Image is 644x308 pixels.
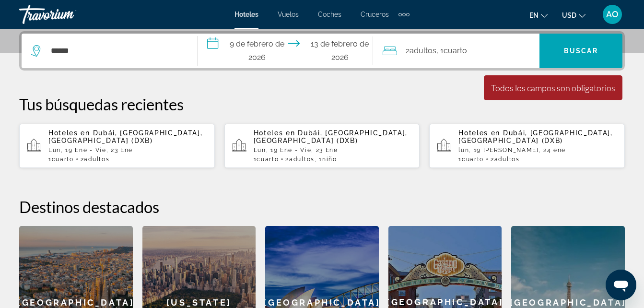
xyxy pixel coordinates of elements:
span: en [529,12,539,19]
span: Adultos [289,156,315,163]
font: 2 [491,156,494,163]
iframe: Botón para iniciar la ventana de mensajería [606,270,636,300]
span: Cuarto [444,46,467,55]
button: Cambiar moneda [562,8,585,22]
span: Cuarto [257,156,279,163]
span: USD [562,12,576,19]
font: , 1 [436,46,444,55]
button: Hoteles en Dubái, [GEOGRAPHIC_DATA], [GEOGRAPHIC_DATA] (DXB)Lun, 19 Ene - Vie, 23 Ene1Cuarto2Adultos [19,123,215,168]
font: 1 [458,156,462,163]
span: Dubái, [GEOGRAPHIC_DATA], [GEOGRAPHIC_DATA] (DXB) [48,129,203,144]
font: , 1 [315,156,322,163]
div: Todos los campos son obligatorios [491,83,615,93]
span: Cuarto [462,156,484,163]
a: Travorium [19,2,115,27]
button: Elementos de navegación adicionales [398,7,410,22]
a: Hoteles [234,11,258,18]
span: Dubái, [GEOGRAPHIC_DATA], [GEOGRAPHIC_DATA] (DXB) [458,129,613,144]
span: Cuarto [52,156,74,163]
span: Adultos [84,156,109,163]
a: Cruceros [361,11,389,18]
span: Adultos [494,156,520,163]
a: Coches [318,11,341,18]
span: Hoteles en [458,129,500,137]
span: Niño [322,156,337,163]
font: 2 [406,46,410,55]
p: lun, 19 [PERSON_NAME], 24 ene [458,147,617,154]
button: Viajeros: 2 adultos, 0 niños [373,34,539,68]
a: Vuelos [278,11,299,18]
font: 2 [81,156,84,163]
p: Tus búsquedas recientes [19,95,625,114]
div: Widget de búsqueda [22,34,622,68]
button: Fecha de entrada: 9 feb 2026 Fecha de salida: 13 feb 2026 [198,34,374,68]
span: Adultos [410,46,436,55]
p: Lun, 19 Ene - Vie, 23 Ene [254,147,412,154]
h2: Destinos destacados [19,197,625,216]
button: Hoteles en Dubái, [GEOGRAPHIC_DATA], [GEOGRAPHIC_DATA] (DXB)lun, 19 [PERSON_NAME], 24 ene1Cuarto2... [429,123,625,168]
font: 1 [254,156,257,163]
span: AO [606,10,619,19]
button: Cambiar idioma [529,8,548,22]
p: Lun, 19 Ene - Vie, 23 Ene [48,147,207,154]
span: Hoteles en [254,129,295,137]
font: 2 [285,156,289,163]
button: Buscar [539,34,622,68]
font: 1 [48,156,52,163]
span: Hoteles en [48,129,90,137]
button: Menú de usuario [600,4,625,24]
span: Buscar [564,47,598,55]
span: Dubái, [GEOGRAPHIC_DATA], [GEOGRAPHIC_DATA] (DXB) [254,129,408,144]
button: Hoteles en Dubái, [GEOGRAPHIC_DATA], [GEOGRAPHIC_DATA] (DXB)Lun, 19 Ene - Vie, 23 Ene1Cuarto2Adul... [224,123,420,168]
